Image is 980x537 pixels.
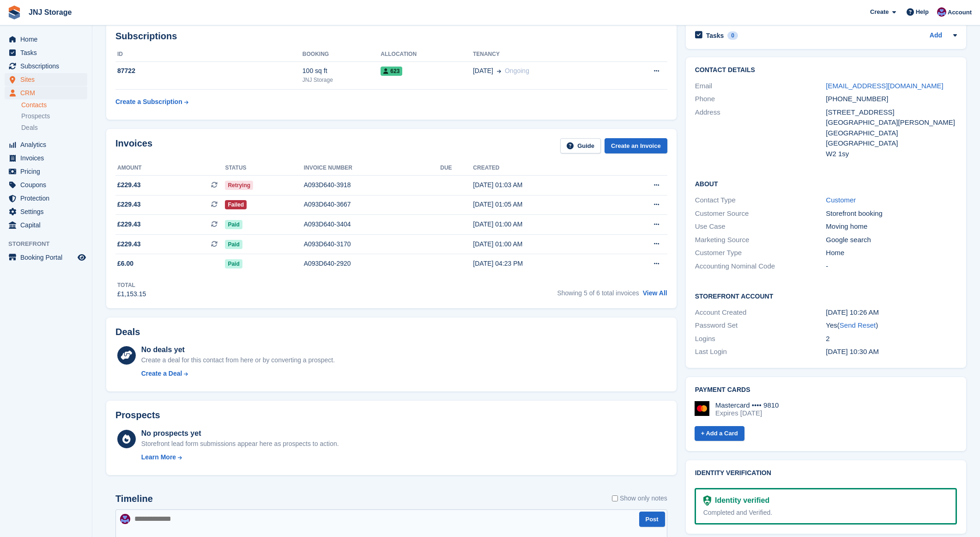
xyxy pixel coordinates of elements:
[643,289,667,297] a: View All
[20,33,76,46] span: Home
[76,252,87,263] a: Preview store
[473,161,613,176] th: Created
[120,514,130,524] img: Jonathan Scrase
[440,161,473,176] th: Due
[826,261,957,272] div: -
[557,289,639,297] span: Showing 5 of 6 total invoices
[826,196,856,204] a: Customer
[20,251,76,264] span: Booking Portal
[505,67,529,74] span: Ongoing
[826,307,957,318] div: [DATE] 10:26 AM
[25,5,75,20] a: JNJ Storage
[473,239,613,249] div: [DATE] 01:00 AM
[20,138,76,151] span: Analytics
[225,240,242,249] span: Paid
[916,7,929,17] span: Help
[225,181,253,190] span: Retrying
[21,101,87,110] a: Contacts
[21,123,38,132] span: Deals
[117,259,133,268] span: £6.00
[115,138,152,153] h2: Invoices
[695,235,826,245] div: Marketing Source
[703,508,948,518] div: Completed and Verified.
[20,165,76,178] span: Pricing
[826,149,957,159] div: W2 1sy
[5,205,87,218] a: menu
[141,439,339,449] div: Storefront lead form submissions appear here as prospects to action.
[948,8,972,17] span: Account
[304,161,441,176] th: Invoice number
[20,86,76,99] span: CRM
[225,259,242,268] span: Paid
[117,180,141,190] span: £229.43
[141,369,182,378] div: Create a Deal
[5,73,87,86] a: menu
[8,239,92,249] span: Storefront
[117,239,141,249] span: £229.43
[115,161,225,176] th: Amount
[826,138,957,149] div: [GEOGRAPHIC_DATA]
[5,178,87,191] a: menu
[21,112,50,121] span: Prospects
[381,67,402,76] span: 623
[5,46,87,59] a: menu
[7,6,21,19] img: stora-icon-8386f47178a22dfd0bd8f6a31ec36ba5ce8667c1dd55bd0f319d3a0aa187defe.svg
[304,259,441,268] div: A093D640-2920
[5,138,87,151] a: menu
[20,60,76,73] span: Subscriptions
[115,410,160,421] h2: Prospects
[473,200,613,209] div: [DATE] 01:05 AM
[302,76,381,84] div: JNJ Storage
[20,73,76,86] span: Sites
[826,208,957,219] div: Storefront booking
[115,97,182,107] div: Create a Subscription
[826,320,957,331] div: Yes
[302,66,381,76] div: 100 sq ft
[117,220,141,229] span: £229.43
[870,7,889,17] span: Create
[5,219,87,232] a: menu
[5,86,87,99] a: menu
[21,123,87,133] a: Deals
[115,327,140,337] h2: Deals
[605,138,667,153] a: Create an Invoice
[20,219,76,232] span: Capital
[304,220,441,229] div: A093D640-3404
[141,369,335,378] a: Create a Deal
[5,192,87,205] a: menu
[20,178,76,191] span: Coupons
[695,470,957,477] h2: Identity verification
[141,355,335,365] div: Create a deal for this contact from here or by converting a prospect.
[5,60,87,73] a: menu
[304,239,441,249] div: A093D640-3170
[21,111,87,121] a: Prospects
[20,152,76,165] span: Invoices
[473,47,617,62] th: Tenancy
[695,179,957,188] h2: About
[141,428,339,439] div: No prospects yet
[304,200,441,209] div: A093D640-3667
[141,452,176,462] div: Learn More
[826,221,957,232] div: Moving home
[930,31,942,41] a: Add
[473,66,493,76] span: [DATE]
[706,31,724,40] h2: Tasks
[695,426,744,441] a: + Add a Card
[115,47,302,62] th: ID
[5,251,87,264] a: menu
[20,205,76,218] span: Settings
[225,220,242,229] span: Paid
[703,495,711,506] img: Identity Verification Ready
[117,281,146,289] div: Total
[840,321,876,329] a: Send Reset
[141,344,335,355] div: No deals yet
[826,235,957,245] div: Google search
[695,401,709,416] img: Mastercard Logo
[612,494,618,503] input: Show only notes
[473,259,613,268] div: [DATE] 04:23 PM
[473,220,613,229] div: [DATE] 01:00 AM
[826,334,957,344] div: 2
[826,107,957,128] div: [STREET_ADDRESS][GEOGRAPHIC_DATA][PERSON_NAME]
[937,7,946,17] img: Jonathan Scrase
[695,386,957,394] h2: Payment cards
